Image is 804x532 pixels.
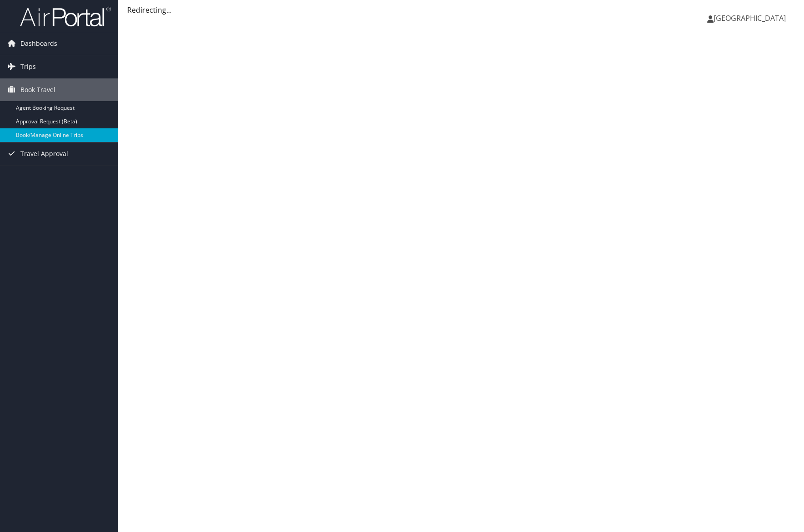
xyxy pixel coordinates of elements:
span: Dashboards [20,32,57,55]
div: Redirecting... [127,5,795,15]
span: Book Travel [20,78,55,101]
img: airportal-logo.png [20,6,111,27]
span: Trips [20,55,36,78]
span: Travel Approval [20,142,68,165]
a: [GEOGRAPHIC_DATA] [707,5,795,32]
span: [GEOGRAPHIC_DATA] [714,13,786,23]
